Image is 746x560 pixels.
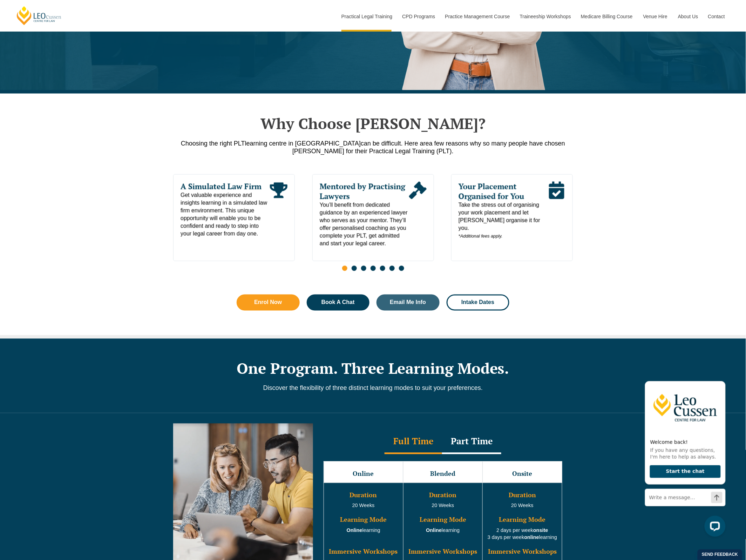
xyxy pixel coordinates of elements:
[350,491,377,499] span: Duration
[173,174,573,275] div: Slides
[533,528,548,533] strong: onsite
[173,115,573,132] h2: Why Choose [PERSON_NAME]?
[181,140,245,147] span: Choosing the right PLT
[352,266,357,271] span: Go to slide 2
[385,430,442,454] div: Full Time
[16,6,62,26] a: [PERSON_NAME] Centre for Law
[483,471,561,478] h3: Onsite
[483,548,561,555] h3: Immersive Workshops
[390,300,426,305] span: Email Me Info
[548,182,565,240] div: Read More
[524,535,539,540] strong: online
[307,295,370,311] a: Book A Chat
[352,503,375,508] span: 20 Weeks
[325,517,402,524] h3: Learning Mode
[361,140,429,147] span: can be difficult. Here are
[347,528,362,533] strong: Online
[320,182,409,201] span: Mentored by Practising Lawyers
[325,471,402,478] h3: Online
[639,367,728,542] iframe: LiveChat chat widget
[173,174,295,261] div: 1 / 7
[321,300,355,305] span: Book A Chat
[404,548,482,555] h3: Immersive Workshops
[703,1,730,32] a: Contact
[442,430,501,454] div: Part Time
[380,266,385,271] span: Go to slide 5
[459,234,503,239] em: *Additional fees apply.
[459,201,548,240] span: Take the stress out of organising your work placement and let [PERSON_NAME] organise it for you.
[447,295,510,311] a: Intake Dates
[361,266,366,271] span: Go to slide 3
[404,517,482,524] h3: Learning Mode
[459,182,548,201] span: Your Placement Organised for You
[461,300,494,305] span: Intake Dates
[483,492,561,499] h3: Duration
[576,1,638,32] a: Medicare Billing Course
[237,295,300,311] a: Enrol Now
[638,1,673,32] a: Venue Hire
[173,384,573,392] p: Discover the flexibility of three distinct learning modes to suit your preferences.
[254,300,282,305] span: Enrol Now
[181,182,270,191] span: A Simulated Law Firm
[515,1,576,32] a: Traineeship Workshops
[312,174,434,261] div: 2 / 7
[342,266,347,271] span: Go to slide 1
[389,266,395,271] span: Go to slide 6
[320,201,409,248] span: You’ll benefit from dedicated guidance by an experienced lawyer who serves as your mentor. They’l...
[173,140,573,155] p: a few reasons why so many people have chosen [PERSON_NAME] for their Practical Legal Training (PLT).
[325,548,402,555] h3: Immersive Workshops
[673,1,703,32] a: About Us
[245,140,361,147] span: learning centre in [GEOGRAPHIC_DATA]
[377,295,440,311] a: Email Me Info
[483,517,561,524] h3: Learning Mode
[451,174,573,261] div: 3 / 7
[371,266,376,271] span: Go to slide 4
[404,492,482,499] h3: Duration
[173,360,573,377] h2: One Program. Three Learning Modes.
[399,266,404,271] span: Go to slide 7
[404,471,482,478] h3: Blended
[409,182,426,248] div: Read More
[426,528,442,533] strong: Online
[336,1,397,32] a: Practical Legal Training
[270,182,287,238] div: Read More
[397,1,440,32] a: CPD Programs
[181,191,270,238] span: Get valuable experience and insights learning in a simulated law firm environment. This unique op...
[440,1,515,32] a: Practice Management Course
